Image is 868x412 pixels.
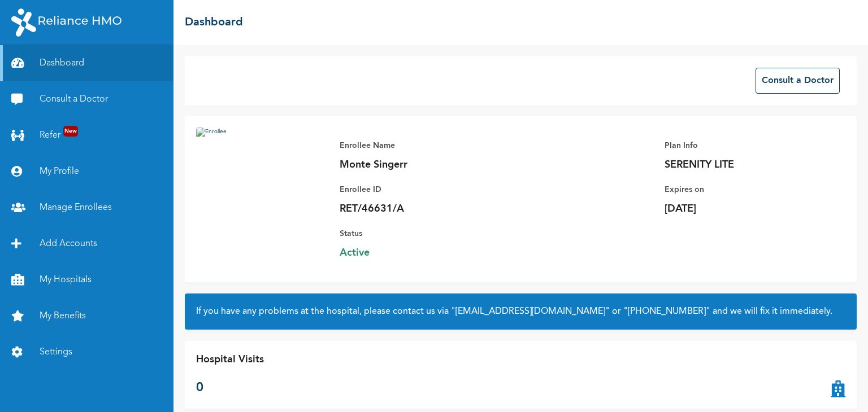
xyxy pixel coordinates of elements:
p: Monte Singerr [340,158,498,172]
h2: Dashboard [185,14,243,31]
p: RET/46631/A [340,202,498,216]
p: [DATE] [665,202,823,216]
p: Status [340,227,498,240]
p: Expires on [665,183,823,196]
p: SERENITY LITE [665,158,823,172]
p: Enrollee Name [340,139,498,152]
p: Enrollee ID [340,183,498,196]
h2: If you have any problems at the hospital, please contact us via or and we will fix it immediately. [196,305,845,318]
img: Enrollee [196,128,328,263]
button: Consult a Doctor [756,68,840,94]
p: 0 [196,379,264,397]
a: "[PHONE_NUMBER]" [623,307,710,316]
p: Hospital Visits [196,352,264,367]
p: Plan Info [665,139,823,152]
span: Active [340,246,498,260]
span: New [63,126,78,137]
a: "[EMAIL_ADDRESS][DOMAIN_NAME]" [451,307,610,316]
img: RelianceHMO's Logo [11,8,121,37]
